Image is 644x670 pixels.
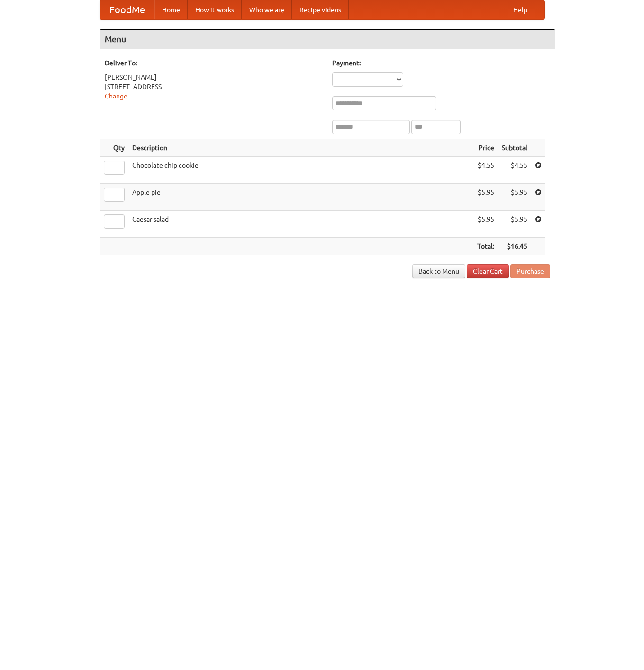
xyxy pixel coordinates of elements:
[498,157,531,184] td: $4.55
[473,157,498,184] td: $4.55
[510,264,550,278] button: Purchase
[128,157,473,184] td: Chocolate chip cookie
[412,264,465,278] a: Back to Menu
[154,0,188,19] a: Home
[332,58,550,68] h5: Payment:
[242,0,292,19] a: Who we are
[292,0,349,19] a: Recipe videos
[506,0,535,19] a: Help
[467,264,509,278] a: Clear Cart
[128,139,473,157] th: Description
[188,0,242,19] a: How it works
[498,211,531,238] td: $5.95
[473,139,498,157] th: Price
[105,82,323,91] div: [STREET_ADDRESS]
[105,58,323,68] h5: Deliver To:
[473,211,498,238] td: $5.95
[128,184,473,211] td: Apple pie
[473,238,498,255] th: Total:
[105,92,127,100] a: Change
[100,0,154,19] a: FoodMe
[498,238,531,255] th: $16.45
[128,211,473,238] td: Caesar salad
[105,72,323,82] div: [PERSON_NAME]
[473,184,498,211] td: $5.95
[100,139,128,157] th: Qty
[498,184,531,211] td: $5.95
[498,139,531,157] th: Subtotal
[100,30,555,49] h4: Menu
